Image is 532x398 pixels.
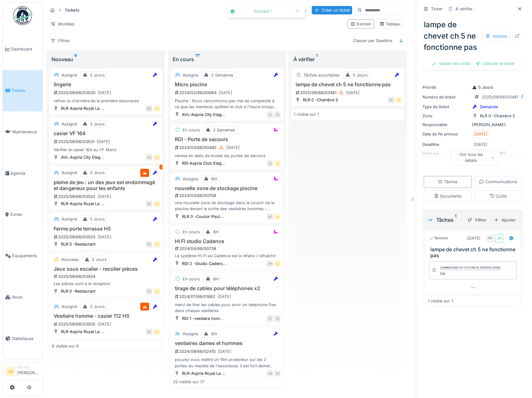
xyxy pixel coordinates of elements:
[3,194,42,235] a: Zones
[52,226,160,232] h3: Ferme porte terrasse HS
[62,72,77,78] div: Assigné
[182,214,224,220] div: RLR 0 -Couloir Pisci...
[182,316,223,321] div: RDI 1 -vestiaire hom...
[274,316,281,322] div: PD
[3,111,42,153] a: Maintenance
[53,273,160,279] div: 2025/09/66/03504
[3,152,42,194] a: Agenda
[480,104,498,110] div: Demande
[17,365,40,378] li: [PERSON_NAME]
[98,321,111,327] div: [DATE]
[473,59,517,68] div: Clôturer le ticket
[211,72,233,78] div: 2 Semaines
[182,370,226,376] div: RLR-Aspria Royal La ...
[10,211,40,217] span: Zones
[173,153,281,159] div: remise en états de toutes les portes de secours
[438,179,458,185] div: Tâches
[388,97,394,103] div: BD
[173,253,281,259] div: Le système Hi-Fi au Cadence est à refaire / rafraichir
[218,348,231,354] div: [DATE]
[238,9,287,14] div: Success !
[195,56,200,63] sup: 77
[395,97,402,103] div: JS
[53,89,160,97] div: 2025/09/66/03500
[183,331,198,337] div: Assigné
[429,59,473,68] div: Valider les coûts
[48,36,73,45] div: Filtres
[146,154,152,161] div: AA
[451,150,497,165] div: Voir tous les détails
[52,130,160,136] h3: casier VF 164
[52,179,160,191] h3: pleine de jeu : un des jeux est endommagé et dangereux pour les enfants
[3,318,42,359] a: Statistiques
[62,216,77,222] div: Assigné
[12,253,40,259] span: Équipements
[173,98,281,110] div: Piscine : Nous rencontrons pas mal de complexité à ce que les membres quittent le club à l'heure ...
[173,200,281,212] div: une nouvelle zone de stockage dans le couloir de la piscine devant la sortie des vestiaires homme...
[183,276,200,282] div: En cours
[267,160,273,167] div: JS
[295,89,402,97] div: 2025/09/66/03481
[52,313,160,319] h3: Vestiaire homme - casier 112 HS
[274,370,281,377] div: PD
[293,56,402,63] div: À vérifier
[153,154,160,161] div: JS
[430,247,518,258] h3: lampe de chevet ch 5 ne fonctionne pas
[62,304,77,310] div: Assigné
[431,6,442,12] div: Ticket
[90,72,105,78] div: 5 Jours
[173,302,281,314] div: merci de tirer les cables pour avoir un telephone fixe dans chaque vestiaires
[429,236,448,241] div: Terminé
[274,160,281,167] div: JS
[211,176,217,182] div: 8H
[495,234,503,243] div: JS
[146,288,152,295] div: FR
[13,6,32,25] img: Badge_color-CXgf-gQk.svg
[97,139,110,145] div: [DATE]
[174,89,281,97] div: 2024/02/66/00064
[304,72,340,78] div: Tâches accomplies
[11,46,40,52] span: Dashboard
[274,214,281,220] div: JS
[312,6,352,14] div: Créer un ticket
[174,348,281,355] div: 2024/09/66/02410
[267,214,273,220] div: PB
[274,112,281,118] div: PD
[182,112,225,118] div: AVL-Aspria City Etag...
[183,72,198,78] div: Assigné
[173,357,281,369] div: pouvez vous mettre un film protecteur sur les 2 portes du meuble de l'essoreuse. il est fort abim...
[467,235,481,241] div: [DATE]
[74,56,77,63] sup: 6
[52,98,160,104] div: refixer la charnière de la première essoreuse
[52,281,160,287] div: Les pièces sont a la réception
[440,266,501,270] div: Commentaire de clôture de [PERSON_NAME]
[12,129,40,135] span: Maintenance
[303,97,338,103] div: RLR 0 -Chambre 5
[427,216,463,224] div: Tâches
[53,233,160,241] div: 2025/09/66/03503
[10,170,40,176] span: Agenda
[3,70,42,111] a: Tickets
[61,154,104,160] div: AVL-Aspria City Etag...
[353,72,368,78] div: 5 Jours
[173,379,204,385] div: 20 visible sur 77
[53,193,160,200] div: 2025/09/66/03502
[474,131,488,137] div: [DATE]
[153,288,160,295] div: JS
[146,201,152,207] div: RR
[90,170,105,176] div: 5 Jours
[219,90,232,96] div: [DATE]
[52,266,160,272] h3: Jeux sous escalier - recoller pièces
[350,21,371,27] div: Kanban
[482,32,510,41] div: Actions
[267,261,273,267] div: XP
[3,235,42,277] a: Équipements
[3,29,42,70] a: Dashboard
[53,138,160,146] div: 2025/09/66/03501
[174,144,281,151] div: 2024/03/66/00485
[267,112,273,118] div: JS
[455,216,456,224] sup: 1
[12,294,40,300] span: Stock
[346,90,360,96] div: [DATE]
[48,19,77,29] div: Modèles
